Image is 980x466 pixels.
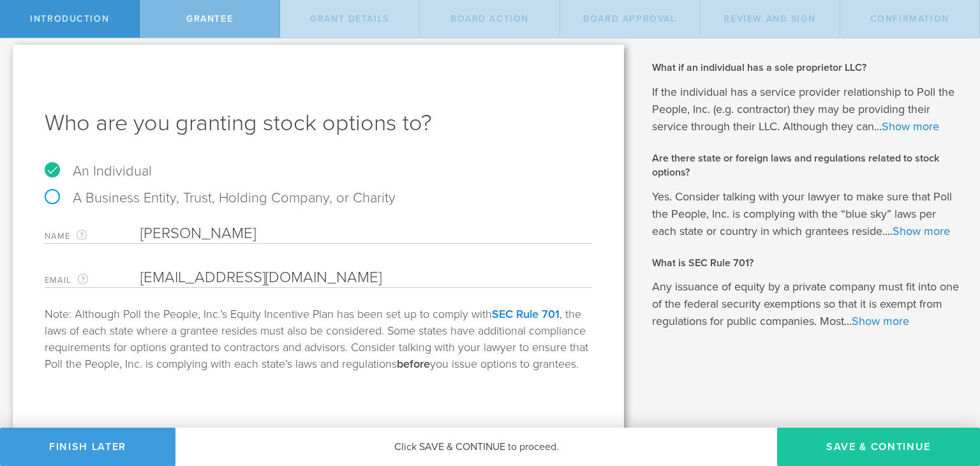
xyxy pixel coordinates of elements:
[777,428,980,466] button: Save & Continue
[652,256,961,270] h2: What is SEC Rule 701?
[310,13,389,24] span: Grant Details
[397,357,430,371] b: before
[45,273,140,287] label: Email
[140,224,592,243] input: Required
[30,13,109,24] span: Introduction
[916,366,980,428] iframe: Chat Widget
[652,188,961,240] p: Yes. Consider talking with your lawyer to make sure that Poll the People, Inc. is complying with ...
[450,13,529,24] span: Board Action
[652,278,961,330] p: Any issuance of equity by a private company must fit into one of the federal security exemptions ...
[652,151,961,180] h2: Are there state or foreign laws and regulations related to stock options?
[652,84,961,135] p: If the individual has a service provider relationship to Poll the People, Inc. (e.g. contractor) ...
[893,224,950,238] a: Show more
[140,268,586,287] input: Required
[186,13,233,24] span: Grantee
[652,61,961,75] h2: What if an individual has a sole proprietor LLC?
[852,314,909,328] a: Show more
[175,428,777,466] div: Click SAVE & CONTINUE to proceed.
[724,13,815,24] span: Review and Sign
[45,306,592,372] p: Note: Although Poll the People, Inc.’s Equity Incentive Plan has been set up to comply with , the...
[45,108,592,139] h1: Who are you granting stock options to?
[45,163,152,179] label: An Individual
[882,119,939,133] a: Show more
[45,229,140,243] label: Name
[45,190,396,206] label: A Business Entity, Trust, Holding Company, or Charity
[583,13,676,24] span: Board Approval
[492,307,560,321] a: SEC Rule 701
[870,13,949,24] span: Confirmation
